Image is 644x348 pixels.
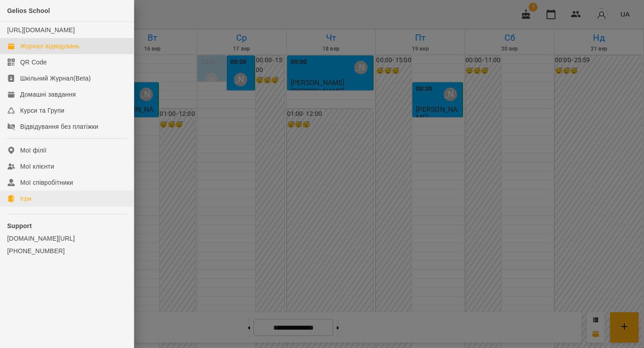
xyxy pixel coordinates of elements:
span: Gelios School [7,7,50,14]
div: QR Code [20,58,47,67]
div: Курси та Групи [20,106,64,115]
div: Мої філії [20,146,47,155]
div: Ігри [20,194,31,203]
div: Мої співробітники [20,178,73,187]
div: Домашні завдання [20,90,76,99]
p: Support [7,221,127,230]
div: Журнал відвідувань [20,42,80,51]
a: [URL][DOMAIN_NAME] [7,26,75,34]
div: Відвідування без платіжки [20,122,98,131]
div: Шкільний Журнал(Beta) [20,74,91,83]
div: Мої клієнти [20,162,54,171]
a: [DOMAIN_NAME][URL] [7,234,127,243]
a: [PHONE_NUMBER] [7,246,127,255]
